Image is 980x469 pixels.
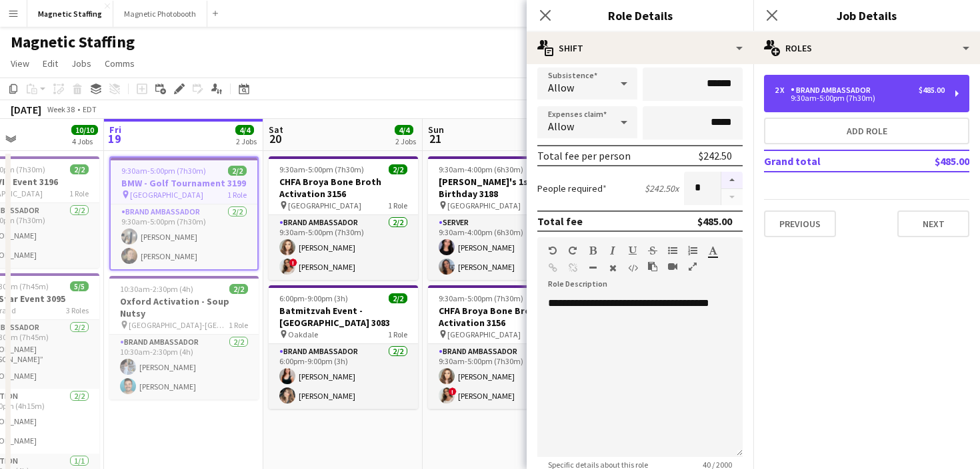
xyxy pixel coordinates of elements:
div: Total fee [537,214,583,228]
div: $485.00 [919,86,945,95]
span: Edit [43,57,58,69]
button: Ordered List [688,245,697,256]
button: Text Color [708,245,717,256]
div: 2 Jobs [395,136,416,146]
div: 2 Jobs [236,136,257,146]
app-card-role: Brand Ambassador2/210:30am-2:30pm (4h)[PERSON_NAME][PERSON_NAME] [109,335,259,400]
div: 2 x [775,86,791,95]
app-job-card: 9:30am-4:00pm (6h30m)2/2[PERSON_NAME]'s 1st Birthday 3188 [GEOGRAPHIC_DATA]1 RoleServer2/29:30am-... [428,156,577,280]
button: Increase [721,172,743,189]
button: Undo [548,245,557,256]
div: EDT [83,104,97,114]
a: Edit [37,55,63,72]
span: 5/5 [70,281,89,291]
button: Redo [568,245,577,256]
div: [DATE] [11,103,41,116]
button: Paste as plain text [648,261,657,272]
span: 4/4 [235,125,254,135]
span: 21 [426,131,444,146]
span: [GEOGRAPHIC_DATA] [447,200,521,210]
span: 1 Role [388,329,407,339]
a: Jobs [66,55,97,72]
app-job-card: 9:30am-5:00pm (7h30m)2/2CHFA Broya Bone Broth Activation 3156 [GEOGRAPHIC_DATA]1 RoleBrand Ambass... [269,156,418,280]
app-job-card: 10:30am-2:30pm (4h)2/2Oxford Activation - Soup Nutsy [GEOGRAPHIC_DATA]-[GEOGRAPHIC_DATA]1 RoleBra... [109,276,259,400]
app-card-role: Brand Ambassador2/29:30am-5:00pm (7h30m)[PERSON_NAME]![PERSON_NAME] [269,215,418,280]
button: Strikethrough [648,245,657,256]
button: Insert video [668,261,677,272]
app-card-role: Brand Ambassador2/29:30am-5:00pm (7h30m)[PERSON_NAME][PERSON_NAME] [111,204,257,269]
span: Week 38 [44,104,77,114]
button: Magnetic Photobooth [113,1,207,27]
span: 1 Role [229,320,248,330]
button: Next [897,210,969,237]
span: Allow [548,120,574,133]
button: Clear Formatting [608,263,617,273]
span: 1 Role [227,190,247,200]
div: Roles [753,32,980,64]
button: Add role [764,118,969,144]
span: 9:30am-5:00pm (7h30m) [439,293,523,303]
span: 10/10 [71,125,98,135]
span: [GEOGRAPHIC_DATA]-[GEOGRAPHIC_DATA] [129,320,229,330]
span: 1 Role [388,200,407,210]
div: 9:30am-5:00pm (7h30m) [775,95,945,102]
div: $242.50 x [645,182,679,194]
div: Total fee per person [537,149,631,162]
span: ! [289,259,297,267]
span: 9:30am-5:00pm (7h30m) [121,166,206,176]
td: Grand total [764,150,891,172]
app-card-role: Server2/29:30am-4:00pm (6h30m)[PERSON_NAME][PERSON_NAME] [428,215,577,280]
span: Fri [109,124,121,136]
button: Horizontal Line [588,263,597,273]
button: Underline [628,245,637,256]
label: People required [537,182,607,194]
span: 2/2 [70,164,89,174]
button: Bold [588,245,597,256]
h3: Role Details [527,7,753,24]
span: Comms [105,57,135,69]
app-job-card: 6:00pm-9:00pm (3h)2/2Batmitzvah Event - [GEOGRAPHIC_DATA] 3083 Oakdale1 RoleBrand Ambassador2/26:... [269,285,418,409]
h3: Oxford Activation - Soup Nutsy [109,295,259,319]
span: 2/2 [389,293,407,303]
span: [GEOGRAPHIC_DATA] [130,190,203,200]
div: $485.00 [697,214,732,228]
app-card-role: Brand Ambassador2/29:30am-5:00pm (7h30m)[PERSON_NAME]![PERSON_NAME] [428,344,577,409]
button: Fullscreen [688,261,697,272]
a: View [5,55,35,72]
button: HTML Code [628,263,637,273]
span: Sat [269,124,283,136]
td: $485.00 [891,150,969,172]
app-job-card: 9:30am-5:00pm (7h30m)2/2BMW - Golf Tournament 3199 [GEOGRAPHIC_DATA]1 RoleBrand Ambassador2/29:30... [109,156,259,271]
span: 19 [107,131,121,146]
span: ! [449,387,457,396]
h3: [PERSON_NAME]'s 1st Birthday 3188 [428,176,577,200]
span: Jobs [71,57,91,69]
span: 2/2 [229,284,248,294]
span: 4/4 [395,125,413,135]
button: Magnetic Staffing [27,1,113,27]
span: View [11,57,29,69]
div: $242.50 [699,149,732,162]
a: Comms [99,55,140,72]
div: Shift [527,32,753,64]
span: Allow [548,81,574,94]
div: 4 Jobs [72,136,97,146]
h1: Magnetic Staffing [11,32,135,52]
span: 6:00pm-9:00pm (3h) [279,293,348,303]
span: Sun [428,124,444,136]
span: 20 [267,131,283,146]
h3: BMW - Golf Tournament 3199 [111,177,257,189]
h3: CHFA Broya Bone Broth Activation 3156 [428,305,577,329]
app-job-card: 9:30am-5:00pm (7h30m)2/2CHFA Broya Bone Broth Activation 3156 [GEOGRAPHIC_DATA]1 RoleBrand Ambass... [428,285,577,409]
span: 10:30am-2:30pm (4h) [120,284,193,294]
span: [GEOGRAPHIC_DATA] [288,200,361,210]
app-card-role: Brand Ambassador2/26:00pm-9:00pm (3h)[PERSON_NAME][PERSON_NAME] [269,344,418,409]
span: [GEOGRAPHIC_DATA] [447,329,521,339]
span: Oakdale [288,329,318,339]
h3: Batmitzvah Event - [GEOGRAPHIC_DATA] 3083 [269,305,418,329]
